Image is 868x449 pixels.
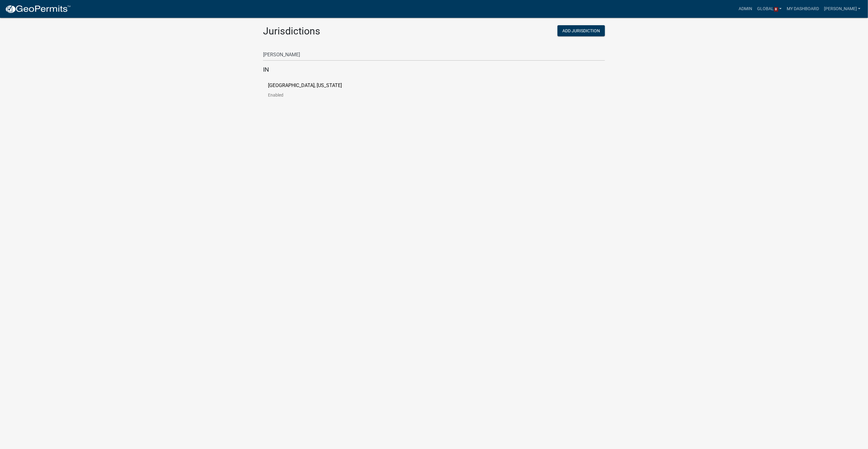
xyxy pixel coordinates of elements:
h2: Jurisdictions [263,25,429,37]
span: 8 [774,7,778,12]
a: [PERSON_NAME] [821,3,863,15]
a: My Dashboard [784,3,821,15]
button: Add Jurisdiction [558,25,605,36]
p: Enabled [268,93,352,97]
a: Global8 [755,3,785,15]
p: [GEOGRAPHIC_DATA], [US_STATE] [268,83,342,88]
a: [GEOGRAPHIC_DATA], [US_STATE]Enabled [268,83,352,102]
a: Admin [736,3,755,15]
h5: IN [263,66,605,73]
